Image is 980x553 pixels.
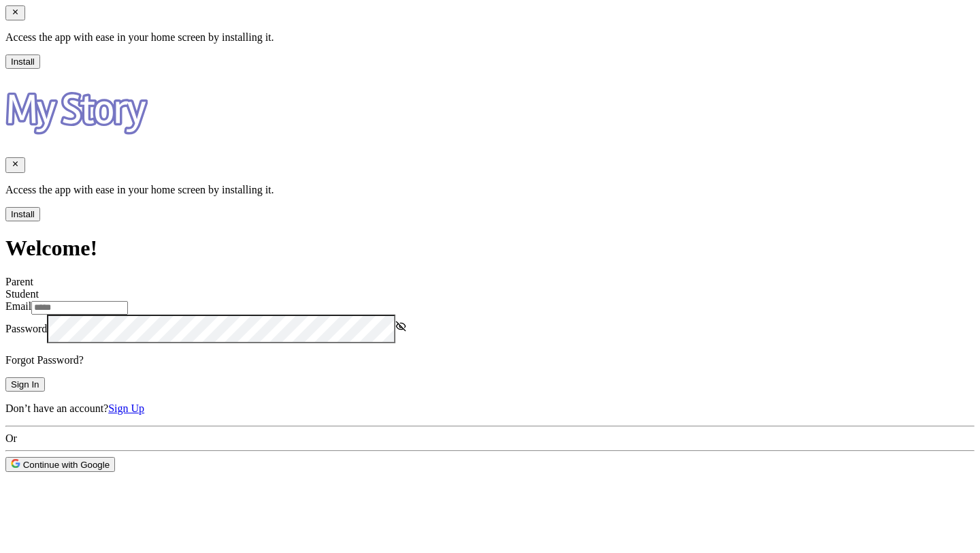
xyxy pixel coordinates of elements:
p: Access the app with ease in your home screen by installing it. [5,31,975,44]
label: Password [5,322,47,334]
button: icon Continue with Google [5,457,115,472]
a: Sign Up [108,402,144,414]
h1: Welcome! [5,236,975,261]
button: Sign In [5,377,45,392]
button: Install [5,54,40,69]
p: Access the app with ease in your home screen by installing it. [5,184,975,196]
span: Or [5,432,17,444]
img: Logo [5,69,148,155]
span: Continue with Google [11,460,110,470]
img: icon [11,459,20,468]
span: Sign In [11,379,39,390]
div: Student [5,288,975,300]
p: Don’t have an account? [5,402,975,415]
div: Parent [5,276,975,288]
button: Install [5,207,40,221]
label: Email [5,300,31,312]
p: Forgot Password? [5,354,975,366]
